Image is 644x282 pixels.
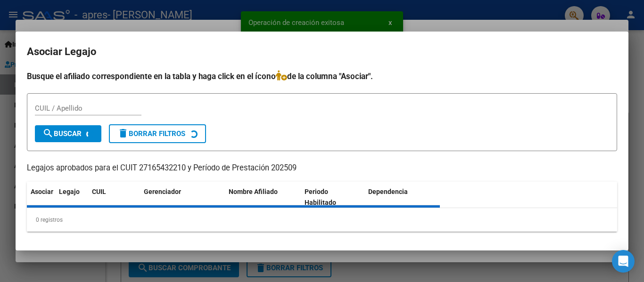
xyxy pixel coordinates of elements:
span: Nombre Afiliado [229,188,278,195]
div: 0 registros [27,208,617,232]
datatable-header-cell: Nombre Afiliado [225,182,301,213]
datatable-header-cell: Gerenciador [140,182,225,213]
mat-icon: delete [117,128,129,139]
span: Legajo [59,188,80,195]
datatable-header-cell: Dependencia [364,182,440,213]
span: Buscar [42,129,82,138]
datatable-header-cell: Legajo [55,182,88,213]
span: Gerenciador [144,188,181,195]
button: Buscar [35,125,101,142]
mat-icon: search [42,128,54,139]
button: Borrar Filtros [109,124,206,143]
h4: Busque el afiliado correspondiente en la tabla y haga click en el ícono de la columna "Asociar". [27,70,617,82]
div: Open Intercom Messenger [612,250,635,273]
span: Borrar Filtros [117,129,185,138]
datatable-header-cell: Periodo Habilitado [301,182,364,213]
span: Dependencia [368,188,408,195]
span: Asociar [31,188,53,195]
p: Legajos aprobados para el CUIT 27165432210 y Período de Prestación 202509 [27,162,617,174]
span: CUIL [92,188,106,195]
datatable-header-cell: Asociar [27,182,55,213]
h2: Asociar Legajo [27,43,617,61]
datatable-header-cell: CUIL [88,182,140,213]
span: Periodo Habilitado [305,188,336,206]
